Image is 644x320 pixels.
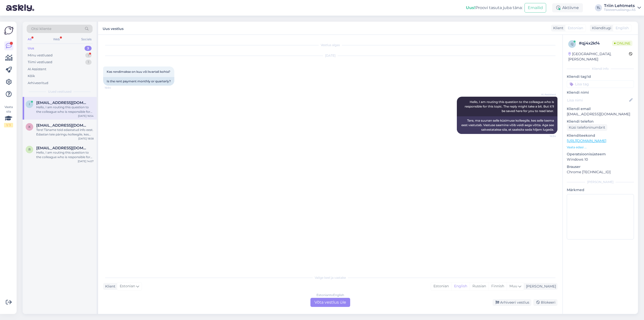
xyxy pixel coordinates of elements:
[28,125,31,129] span: k
[80,36,93,43] div: Socials
[537,134,556,138] span: 16:54
[595,4,602,11] div: TL
[457,116,557,134] div: Tere, ma suunan selle küsimuse kolleegile, kes selle teema eest vastutab. Vastuse saamine võib ve...
[36,146,89,150] span: rimantasbru@gmail.com
[571,42,573,46] span: q
[579,40,612,46] div: # qj4x2kf4
[612,41,632,46] span: Online
[533,299,557,306] div: Blokeeri
[567,106,634,112] p: Kliendi email
[28,74,35,79] div: Kõik
[78,137,94,140] div: [DATE] 18:58
[552,3,583,12] div: Aktiivne
[103,284,115,289] div: Klient
[567,124,607,131] div: Küsi telefoninumbrit
[78,114,94,118] div: [DATE] 16:54
[493,299,531,306] div: Arhiveeri vestlus
[616,25,629,31] span: English
[567,90,634,95] p: Kliendi nimi
[31,26,51,31] span: Otsi kliente
[567,187,634,193] p: Märkmed
[470,282,489,290] div: Russian
[604,8,635,12] div: Täisteenusliisingu AS
[567,74,634,79] p: Kliendi tag'id
[567,138,606,143] a: [URL][DOMAIN_NAME]
[567,145,634,150] p: Vaata edasi ...
[489,282,507,290] div: Finnish
[36,150,94,159] div: Hello, I am routing this question to the colleague who is responsible for this topic. The reply m...
[85,60,92,65] div: 1
[567,152,634,157] p: Operatsioonisüsteem
[310,298,350,307] div: Võta vestlus üle
[36,128,94,137] div: Tere! Täname teid edastatud info eest. Edastan teie päringu kolleegile, kes vaatab selle [PERSON_...
[567,164,634,169] p: Brauser
[28,81,48,86] div: Arhiveeritud
[103,43,557,47] div: Vestlus algas
[567,133,634,138] p: Klienditeekond
[27,36,32,43] div: All
[568,51,629,62] div: [GEOGRAPHIC_DATA], [PERSON_NAME]
[466,5,475,10] b: Uus!
[567,180,634,184] div: [PERSON_NAME]
[567,119,634,124] p: Kliendi telefon
[29,102,30,106] span: i
[525,3,546,13] button: Emailid
[524,284,556,289] div: [PERSON_NAME]
[568,25,583,31] span: Estonian
[36,100,89,105] span: ilmar.tooming@eservice.ee
[28,46,34,51] div: Uus
[590,25,611,31] div: Klienditugi
[103,77,174,86] div: Is the rent payment monthly or quarterly?
[28,148,31,151] span: r
[431,282,451,290] div: Estonian
[551,25,563,31] div: Klient
[567,97,628,103] input: Lisa nimi
[28,67,46,72] div: AI Assistent
[103,25,124,31] label: Uus vestlus
[316,293,344,297] div: Estonian to English
[78,159,94,163] div: [DATE] 14:07
[120,283,135,289] span: Estonian
[85,46,92,51] div: 3
[567,80,634,88] input: Lisa tag
[567,169,634,175] p: Chrome [TECHNICAL_ID]
[4,105,13,127] div: Vaata siia
[567,157,634,162] p: Windows 10
[52,36,61,43] div: Web
[28,53,53,58] div: Minu vestlused
[4,26,14,35] img: Askly Logo
[28,60,52,65] div: Tiimi vestlused
[604,4,641,12] a: Triin LehtmetsTäisteenusliisingu AS
[103,53,557,58] div: [DATE]
[465,100,555,113] span: Hello, I am routing this question to the colleague who is responsible for this topic. The reply m...
[567,66,634,71] div: Kliendi info
[36,123,89,128] span: kristiine@tele2.com
[567,112,634,117] p: [EMAIL_ADDRESS][DOMAIN_NAME]
[85,53,92,58] div: 1
[36,105,94,114] div: Hello, I am routing this question to the colleague who is responsible for this topic. The reply m...
[107,70,170,74] span: Kas rendimakse on kuu või kvartali kohta?
[103,275,557,280] div: Valige keel ja vastake
[604,4,635,8] div: Triin Lehtmets
[105,86,124,90] span: 16:54
[4,123,13,127] div: 1 / 3
[537,93,556,96] span: AI Assistent
[466,5,522,11] div: Proovi tasuta juba täna:
[509,284,517,288] span: Muu
[48,89,71,94] span: Uued vestlused
[451,282,470,290] div: English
